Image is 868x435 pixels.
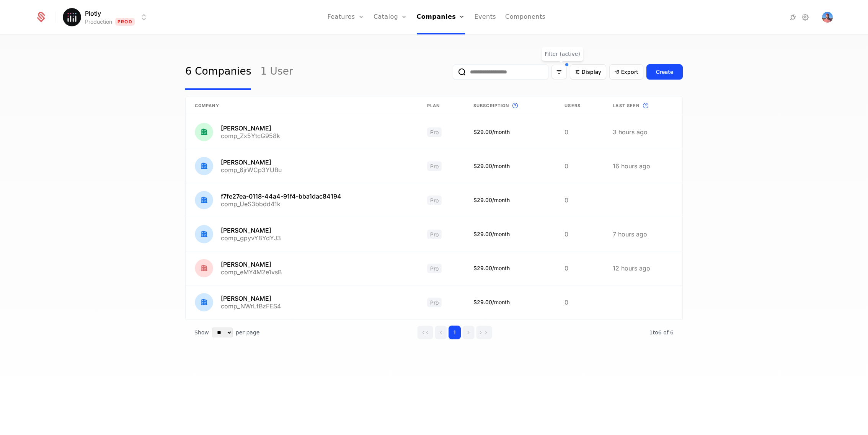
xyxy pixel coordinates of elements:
a: Integrations [788,13,798,22]
span: 1 to 6 of [649,329,670,336]
button: Go to page 1 [449,326,461,339]
span: Show [194,329,209,336]
th: Company [186,96,418,115]
span: Display [582,68,601,76]
span: Last seen [613,103,640,109]
button: Go to next page [462,326,475,339]
div: Production [85,18,112,26]
a: 6 Companies [185,54,251,90]
a: 1 User [260,54,293,90]
select: Select page size [212,327,233,337]
span: per page [236,329,260,336]
button: Select environment [65,9,148,26]
button: Create [646,64,683,80]
div: Page navigation [417,326,492,339]
button: Open user button [822,12,833,23]
button: Filter options [551,65,567,79]
div: Filter (active) [542,47,583,61]
div: Table pagination [185,319,683,345]
button: Go to last page [476,326,492,339]
th: Plan [418,96,464,115]
a: Settings [801,13,810,22]
span: Subscription [473,103,509,109]
div: Create [656,68,673,76]
button: Display [570,64,606,80]
img: Plotly [63,8,81,26]
button: Export [609,64,643,80]
span: Export [621,68,638,76]
span: Plotly [85,9,101,18]
span: 6 [649,329,674,336]
img: Louis-Alexandre Huard [822,12,833,23]
span: Prod [115,18,135,26]
button: Go to previous page [435,326,447,339]
button: Go to first page [417,326,433,339]
th: Users [555,96,604,115]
